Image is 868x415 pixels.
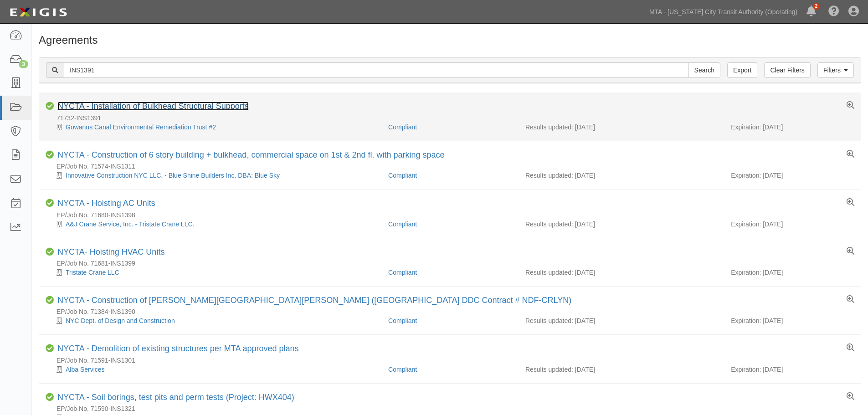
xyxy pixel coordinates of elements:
[731,268,854,277] div: Expiration: [DATE]
[39,34,861,46] h1: Agreements
[46,102,54,110] i: Compliant
[57,102,249,112] div: NYCTA - Installation of Bulkhead Structural Supports
[66,366,105,373] a: Alba Services
[57,296,571,306] div: NYCTA - Construction of Mary Cali Dalton Recreation Center (NYC DDC Contract # NDF-CRLYN)
[7,4,70,20] img: Logo
[525,268,717,277] div: Results updated: [DATE]
[46,344,54,353] i: Compliant
[46,151,54,159] i: Compliant
[57,247,164,257] div: NYCTA- Hoisting HVAC Units
[645,3,802,21] a: MTA - [US_STATE] City Transit Authority (Operating)
[727,62,757,78] a: Export
[66,172,280,179] a: Innovative Construction NYC LLC. - Blue Shine Builders Inc. DBA: Blue Sky
[46,199,54,207] i: Compliant
[57,393,294,403] div: NYCTA - Soil borings, test pits and perm tests (Project: HWX404)
[46,220,381,229] div: A&J Crane Service, Inc. - Tristate Crane LLC.
[57,296,571,305] a: NYCTA - Construction of [PERSON_NAME][GEOGRAPHIC_DATA][PERSON_NAME] ([GEOGRAPHIC_DATA] DDC Contra...
[731,316,854,325] div: Expiration: [DATE]
[66,269,119,276] a: Tristate Crane LLC
[46,393,54,401] i: Compliant
[847,344,854,352] a: View results summary
[57,199,155,209] div: NYCTA - Hoisting AC Units
[46,171,381,180] div: Innovative Construction NYC LLC. - Blue Shine Builders Inc. DBA: Blue Sky
[847,199,854,207] a: View results summary
[57,393,294,402] a: NYCTA - Soil borings, test pits and perm tests (Project: HWX404)
[388,366,417,373] a: Compliant
[19,60,28,68] div: 3
[46,210,861,220] div: EP/Job No. 71680-INS1398
[46,259,861,268] div: EP/Job No. 71681-INS1399
[57,150,445,159] a: NYCTA - Construction of 6 story building + bulkhead, commercial space on 1st & 2nd fl. with parki...
[46,123,381,132] div: Gowanus Canal Environmental Remediation Trust #2
[847,102,854,110] a: View results summary
[764,62,810,78] a: Clear Filters
[46,316,381,325] div: NYC Dept. of Design and Construction
[46,356,861,365] div: EP/Job No. 71591-INS1301
[46,162,861,171] div: EP/Job No. 71574-INS1311
[46,113,861,123] div: 71732-INS1391
[57,102,249,111] a: NYCTA - Installation of Bulkhead Structural Supports
[731,171,854,180] div: Expiration: [DATE]
[46,307,861,316] div: EP/Job No. 71384-INS1390
[388,269,417,276] a: Compliant
[57,344,299,353] a: NYCTA - Demolition of existing structures per MTA approved plans
[66,317,175,324] a: NYC Dept. of Design and Construction
[388,172,417,179] a: Compliant
[525,365,717,374] div: Results updated: [DATE]
[388,123,417,131] a: Compliant
[731,365,854,374] div: Expiration: [DATE]
[46,296,54,304] i: Compliant
[57,150,445,160] div: NYCTA - Construction of 6 story building + bulkhead, commercial space on 1st & 2nd fl. with parki...
[64,62,689,78] input: Search
[828,6,839,17] i: Help Center - Complianz
[46,268,381,277] div: Tristate Crane LLC
[46,248,54,256] i: Compliant
[731,220,854,229] div: Expiration: [DATE]
[525,316,717,325] div: Results updated: [DATE]
[57,199,155,208] a: NYCTA - Hoisting AC Units
[817,62,854,78] a: Filters
[66,220,194,228] a: A&J Crane Service, Inc. - Tristate Crane LLC.
[847,150,854,159] a: View results summary
[388,317,417,324] a: Compliant
[688,62,720,78] input: Search
[57,247,164,256] a: NYCTA- Hoisting HVAC Units
[46,404,861,413] div: EP/Job No. 71590-INS1321
[731,123,854,132] div: Expiration: [DATE]
[847,296,854,304] a: View results summary
[525,171,717,180] div: Results updated: [DATE]
[57,344,299,354] div: NYCTA - Demolition of existing structures per MTA approved plans
[847,247,854,256] a: View results summary
[388,220,417,228] a: Compliant
[46,365,381,374] div: Alba Services
[847,393,854,401] a: View results summary
[525,123,717,132] div: Results updated: [DATE]
[66,123,216,131] a: Gowanus Canal Environmental Remediation Trust #2
[525,220,717,229] div: Results updated: [DATE]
